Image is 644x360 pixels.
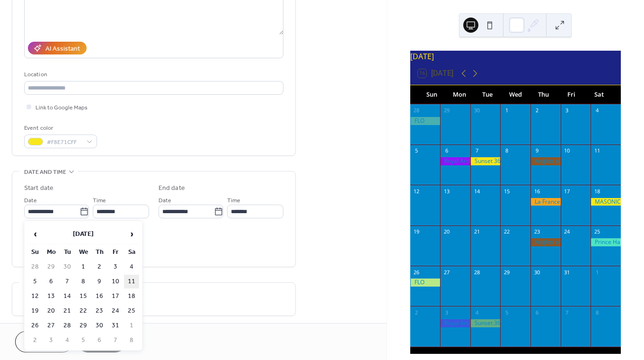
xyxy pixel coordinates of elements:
td: 4 [124,260,139,274]
div: 10 [564,147,571,154]
div: Knights of Pythias [530,157,561,165]
td: 30 [60,260,75,274]
th: Th [92,245,107,259]
div: 24 [564,228,571,235]
div: 7 [473,147,480,154]
span: › [124,225,139,243]
td: 5 [27,275,43,288]
td: 18 [124,289,139,303]
th: Mo [44,245,59,259]
td: 14 [60,289,75,303]
div: Sunset 369- Stated Meeting [470,157,501,165]
td: 31 [108,319,123,333]
td: 21 [60,304,75,318]
div: 7 [564,309,571,316]
div: Wed [502,85,529,104]
div: Location [24,70,282,80]
div: 1 [503,107,510,114]
span: #F8E71CFF [47,137,82,147]
div: 8 [503,147,510,154]
div: 2 [413,309,420,316]
td: 16 [92,289,107,303]
td: 17 [108,289,123,303]
div: 16 [533,188,540,195]
td: 15 [76,289,91,303]
td: 26 [27,319,43,333]
div: [DATE] [410,51,621,62]
span: Time [93,196,106,206]
div: 26 [413,269,420,276]
div: 27 [443,269,450,276]
div: 4 [473,309,480,316]
td: 25 [124,304,139,318]
div: 9 [533,147,540,154]
div: 29 [503,269,510,276]
div: 31 [564,269,571,276]
div: Mon [446,85,474,104]
div: 5 [503,309,510,316]
div: La France Stated Meeting [530,198,561,206]
div: Sat [585,85,613,104]
td: 29 [44,260,59,274]
div: 18 [593,188,600,195]
div: End date [159,183,185,193]
span: Date [159,196,171,206]
td: 23 [92,304,107,318]
td: 1 [124,319,139,333]
div: Event color [24,123,95,133]
div: 17 [564,188,571,195]
div: Thu [529,85,557,104]
div: 20 [443,228,450,235]
div: 28 [473,269,480,276]
div: MASONIC HOMES FUNDRAISER [591,198,621,206]
td: 7 [108,333,123,347]
td: 22 [76,304,91,318]
td: 24 [108,304,123,318]
td: 5 [76,333,91,347]
td: 8 [124,333,139,347]
td: 30 [92,319,107,333]
td: 13 [44,289,59,303]
div: 25 [593,228,600,235]
button: Cancel [15,331,73,352]
th: Sa [124,245,139,259]
th: We [76,245,91,259]
div: 3 [443,309,450,316]
td: 3 [108,260,123,274]
td: 8 [76,275,91,288]
div: 21 [473,228,480,235]
span: Time [227,196,240,206]
div: Royal Arch [440,157,470,165]
div: 15 [503,188,510,195]
div: Prince Hall Stated Meeting [591,238,621,246]
div: 6 [533,309,540,316]
div: FLO [410,117,441,125]
div: 28 [413,107,420,114]
span: Link to Google Maps [35,103,88,113]
div: 22 [503,228,510,235]
th: [DATE] [44,224,123,244]
td: 10 [108,275,123,288]
div: 13 [443,188,450,195]
div: 6 [443,147,450,154]
div: Start date [24,183,53,193]
button: AI Assistant [28,42,87,54]
td: 20 [44,304,59,318]
div: 14 [473,188,480,195]
div: AI Assistant [45,44,80,54]
td: 27 [44,319,59,333]
span: Date [24,196,37,206]
div: Fri [557,85,585,104]
td: 12 [27,289,43,303]
div: 12 [413,188,420,195]
th: Tu [60,245,75,259]
th: Fr [108,245,123,259]
div: 30 [473,107,480,114]
div: 19 [413,228,420,235]
div: 8 [593,309,600,316]
span: Date and time [24,167,66,177]
td: 1 [76,260,91,274]
div: 2 [533,107,540,114]
td: 2 [92,260,107,274]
